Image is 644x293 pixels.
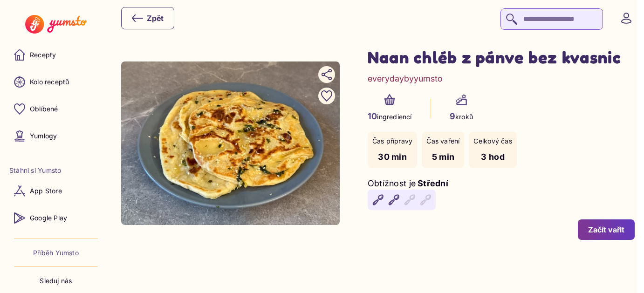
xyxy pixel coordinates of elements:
[121,61,340,225] img: undefined
[481,152,504,162] span: 3 hod
[368,72,443,85] a: everydaybyyumsto
[368,110,412,123] p: ingrediencí
[9,71,103,93] a: Kolo receptů
[25,15,86,34] img: Yumsto logo
[378,152,407,162] span: 30 min
[578,219,635,240] button: Začít vařit
[9,180,103,202] a: App Store
[450,111,455,121] span: 9
[121,7,174,29] button: Zpět
[432,152,454,162] span: 5 min
[40,276,72,286] p: Sleduj nás
[418,178,448,188] span: Střední
[9,166,103,175] li: Stáhni si Yumsto
[30,77,69,87] p: Kolo receptů
[30,131,57,141] p: Yumlogy
[30,186,62,196] p: App Store
[473,136,512,146] p: Celkový čas
[9,44,103,66] a: Recepty
[368,111,377,121] span: 10
[368,177,416,190] p: Obtížnost je
[132,13,164,24] div: Zpět
[368,47,635,68] h1: Naan chléb z pánve bez kvasnic
[9,125,103,147] a: Yumlogy
[30,104,58,114] p: Oblíbené
[588,225,624,235] div: Začít vařit
[9,207,103,229] a: Google Play
[30,50,56,60] p: Recepty
[426,136,459,146] p: Čas vaření
[372,136,413,146] p: Čas přípravy
[30,213,67,223] p: Google Play
[33,248,79,258] a: Příběh Yumsto
[9,98,103,120] a: Oblíbené
[450,110,473,123] p: kroků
